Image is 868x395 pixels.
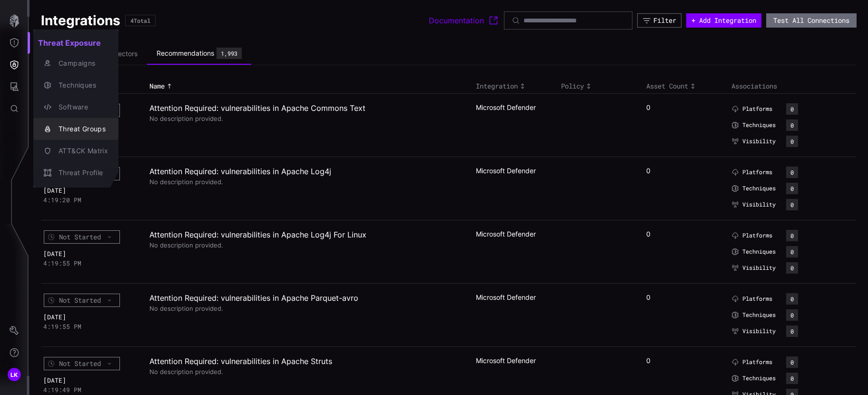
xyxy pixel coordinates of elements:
[33,162,118,184] button: Threat Profile
[33,118,118,140] button: Threat Groups
[33,96,118,118] button: Software
[54,101,108,113] div: Software
[33,52,118,74] button: Campaigns
[54,123,108,135] div: Threat Groups
[33,74,118,96] button: Techniques
[33,140,118,162] button: ATT&CK Matrix
[33,33,118,52] h2: Threat Exposure
[54,58,108,69] div: Campaigns
[54,167,108,179] div: Threat Profile
[54,145,108,157] div: ATT&CK Matrix
[54,79,108,91] div: Techniques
